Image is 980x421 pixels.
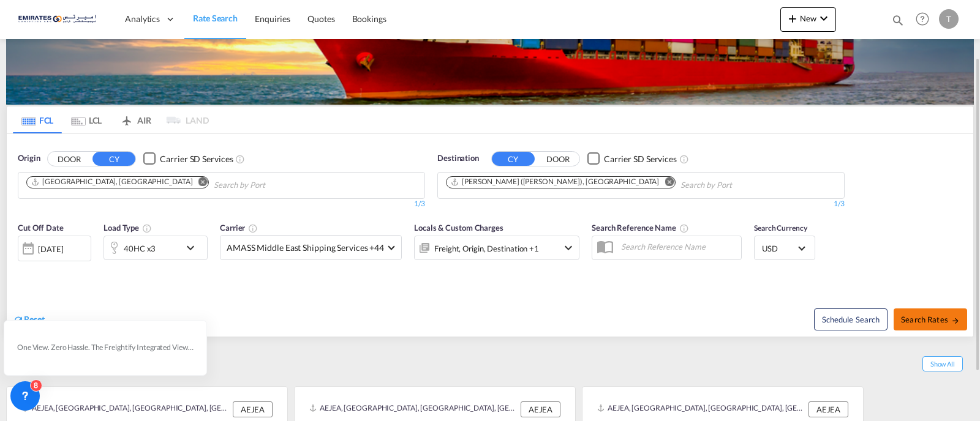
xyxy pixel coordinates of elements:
[309,401,518,417] div: AEJEA, Jebel Ali, United Arab Emirates, Middle East, Middle East
[450,177,661,187] div: Press delete to remove this chip.
[414,223,503,233] span: Locals & Custom Charges
[762,243,796,254] span: USD
[679,154,689,164] md-icon: Unchecked: Search for CY (Container Yard) services for all selected carriers.Checked : Search for...
[142,223,152,233] md-icon: icon-information-outline
[111,106,160,133] md-tab-item: AIR
[492,152,535,166] button: CY
[816,11,831,26] md-icon: icon-chevron-down
[7,134,973,337] div: OriginDOOR CY Checkbox No InkUnchecked: Search for CY (Container Yard) services for all selected ...
[657,177,675,189] button: Remove
[125,13,160,25] span: Analytics
[437,152,479,165] span: Destination
[18,260,27,277] md-datepicker: Select
[912,9,939,31] div: Help
[220,223,258,233] span: Carrier
[951,316,960,325] md-icon: icon-arrow-right
[615,237,741,256] input: Search Reference Name
[891,13,905,32] div: icon-magnify
[21,401,230,417] div: AEJEA, Jebel Ali, United Arab Emirates, Middle East, Middle East
[561,240,576,255] md-icon: icon-chevron-down
[537,152,579,166] button: DOOR
[227,242,384,254] span: AMASS Middle East Shipping Services +44
[754,223,807,233] span: Search Currency
[894,308,967,330] button: Search Ratesicon-arrow-right
[939,9,959,29] div: T
[680,176,797,195] input: Chips input.
[922,356,963,371] span: Show All
[18,236,91,261] div: [DATE]
[13,106,209,133] md-pagination-wrapper: Use the left and right arrow keys to navigate between tabs
[193,13,238,23] span: Rate Search
[809,401,848,417] div: AEJEA
[248,223,258,233] md-icon: The selected Trucker/Carrierwill be displayed in the rate results If the rates are from another f...
[352,13,386,24] span: Bookings
[160,153,233,165] div: Carrier SD Services
[255,13,290,24] span: Enquiries
[450,177,659,187] div: Jawaharlal Nehru (Nhava Sheva), INNSA
[18,6,101,33] img: c67187802a5a11ec94275b5db69a26e6.png
[92,152,135,166] button: CY
[24,173,335,195] md-chips-wrap: Chips container. Use arrow keys to select chips.
[13,106,62,133] md-tab-item: FCL
[437,199,845,209] div: 1/3
[912,9,933,29] span: Help
[434,240,539,257] div: Freight Origin Destination Factory Stuffing
[190,177,208,189] button: Remove
[214,176,330,195] input: Chips input.
[587,152,677,165] md-checkbox: Checkbox No Ink
[597,401,805,417] div: AEJEA, Jebel Ali, United Arab Emirates, Middle East, Middle East
[62,106,111,133] md-tab-item: LCL
[104,236,208,260] div: 40HC x3icon-chevron-down
[761,239,809,257] md-select: Select Currency: $ USDUnited States Dollar
[891,13,905,27] md-icon: icon-magnify
[235,154,245,164] md-icon: Unchecked: Search for CY (Container Yard) services for all selected carriers.Checked : Search for...
[901,315,960,324] span: Search Rates
[521,401,560,417] div: AEJEA
[119,113,134,122] md-icon: icon-airplane
[18,223,64,233] span: Cut Off Date
[592,223,689,233] span: Search Reference Name
[143,152,233,165] md-checkbox: Checkbox No Ink
[124,240,156,257] div: 40HC x3
[18,152,40,165] span: Origin
[444,173,802,195] md-chips-wrap: Chips container. Use arrow keys to select chips.
[785,13,831,23] span: New
[780,7,836,32] button: icon-plus 400-fgNewicon-chevron-down
[414,236,579,260] div: Freight Origin Destination Factory Stuffingicon-chevron-down
[183,240,204,255] md-icon: icon-chevron-down
[307,13,334,24] span: Quotes
[31,177,192,187] div: Jebel Ali, AEJEA
[48,152,91,166] button: DOOR
[814,308,888,330] button: Note: By default Schedule search will only considerorigin ports, destination ports and cut off da...
[679,223,689,233] md-icon: Your search will be saved by the below given name
[604,153,677,165] div: Carrier SD Services
[104,223,152,233] span: Load Type
[31,177,195,187] div: Press delete to remove this chip.
[18,199,425,209] div: 1/3
[38,244,63,255] div: [DATE]
[233,401,273,417] div: AEJEA
[785,11,800,26] md-icon: icon-plus 400-fg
